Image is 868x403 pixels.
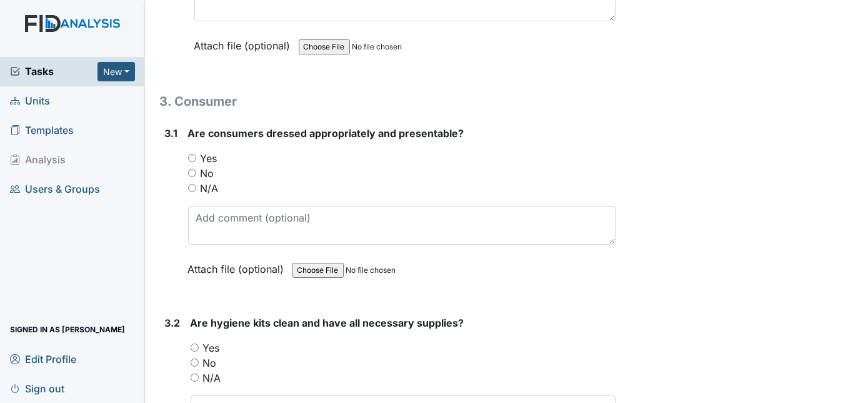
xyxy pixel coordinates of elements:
span: Are consumers dressed appropriately and presentable? [188,127,464,140]
label: Attach file (optional) [188,255,289,277]
span: Signed in as [PERSON_NAME] [10,320,125,339]
input: No [188,169,196,177]
h1: 3. Consumer [160,92,616,111]
span: Sign out [10,379,64,398]
input: Yes [188,154,196,162]
label: 3.2 [165,315,181,330]
span: Users & Groups [10,180,100,199]
label: No [201,166,214,181]
label: 3.1 [165,126,178,141]
label: N/A [201,181,219,196]
input: Yes [191,344,199,352]
span: Units [10,91,50,111]
input: No [191,359,199,367]
input: N/A [191,374,199,382]
label: Yes [201,151,217,166]
button: New [97,62,135,81]
label: Attach file (optional) [194,31,296,53]
span: Edit Profile [10,349,76,369]
input: N/A [188,184,196,192]
label: No [203,355,217,370]
span: Templates [10,121,74,140]
label: N/A [203,370,221,385]
a: Tasks [10,64,97,79]
label: Yes [203,340,220,355]
span: Are hygiene kits clean and have all necessary supplies? [191,317,464,329]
